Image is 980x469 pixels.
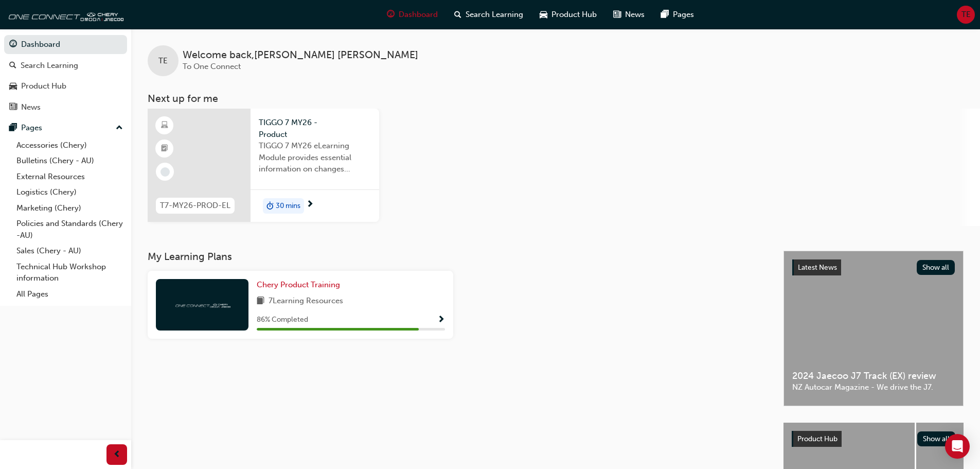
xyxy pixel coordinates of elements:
button: DashboardSearch LearningProduct HubNews [4,33,127,118]
span: Product Hub [551,9,597,21]
a: News [4,98,127,117]
span: 7 Learning Resources [269,295,343,308]
button: Show all [917,431,956,446]
span: Chery Product Training [257,280,340,289]
a: Bulletins (Chery - AU) [12,153,127,169]
span: car-icon [9,82,17,91]
a: Accessories (Chery) [12,137,127,153]
span: Dashboard [399,9,438,21]
a: guage-iconDashboard [379,4,446,25]
span: car-icon [540,8,547,21]
span: pages-icon [9,124,17,133]
button: Show Progress [437,314,445,326]
a: Marketing (Chery) [12,200,127,216]
span: news-icon [613,8,621,21]
span: pages-icon [661,8,669,21]
span: TE [961,9,971,21]
a: All Pages [12,286,127,302]
button: TE [957,6,975,24]
span: next-icon [306,200,314,210]
img: oneconnect [174,300,230,309]
div: News [21,101,41,113]
div: Open Intercom Messenger [945,434,970,459]
span: search-icon [9,61,16,71]
span: Product Hub [797,435,838,443]
span: To One Connect [183,62,241,71]
h3: My Learning Plans [148,251,767,263]
a: Logistics (Chery) [12,184,127,200]
a: Chery Product Training [257,279,344,291]
span: 30 mins [276,200,300,212]
button: Pages [4,118,127,137]
h3: Next up for me [131,93,980,105]
a: Search Learning [4,56,127,75]
a: Dashboard [4,35,127,54]
a: Policies and Standards (Chery -AU) [12,216,127,243]
a: search-iconSearch Learning [446,4,531,25]
span: 2024 Jaecoo J7 Track (EX) review [792,370,955,382]
span: search-icon [454,8,461,21]
span: Latest News [798,263,837,272]
a: T7-MY26-PROD-ELTIGGO 7 MY26 - ProductTIGGO 7 MY26 eLearning Module provides essential information... [148,109,379,222]
span: guage-icon [387,8,395,21]
span: News [625,9,645,21]
a: car-iconProduct Hub [531,4,605,25]
span: TIGGO 7 MY26 - Product [259,117,371,140]
span: duration-icon [266,199,274,213]
span: learningResourceType_ELEARNING-icon [161,119,168,132]
button: Show all [917,260,955,275]
a: Latest NewsShow all2024 Jaecoo J7 Track (EX) reviewNZ Autocar Magazine - We drive the J7. [783,251,964,406]
a: Technical Hub Workshop information [12,259,127,286]
span: Pages [673,9,694,21]
span: 86 % Completed [257,314,308,326]
a: External Resources [12,169,127,185]
span: TE [158,55,168,67]
a: news-iconNews [605,4,653,25]
span: book-icon [257,295,264,308]
span: Show Progress [437,316,445,325]
span: guage-icon [9,40,17,49]
span: prev-icon [113,448,121,461]
span: booktick-icon [161,142,168,155]
div: Pages [21,122,42,134]
span: T7-MY26-PROD-EL [160,200,230,212]
span: NZ Autocar Magazine - We drive the J7. [792,381,955,393]
img: oneconnect [5,4,123,25]
a: Latest NewsShow all [792,259,955,276]
span: news-icon [9,103,17,112]
div: Product Hub [21,80,66,92]
span: Welcome back , [PERSON_NAME] [PERSON_NAME] [183,49,418,61]
span: learningRecordVerb_NONE-icon [161,167,170,177]
a: Product Hub [4,77,127,96]
span: Search Learning [466,9,523,21]
a: Product HubShow all [792,431,955,447]
div: Search Learning [21,60,78,72]
a: pages-iconPages [653,4,702,25]
span: up-icon [116,121,123,135]
a: Sales (Chery - AU) [12,243,127,259]
span: TIGGO 7 MY26 eLearning Module provides essential information on changes introduced with the new M... [259,140,371,175]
